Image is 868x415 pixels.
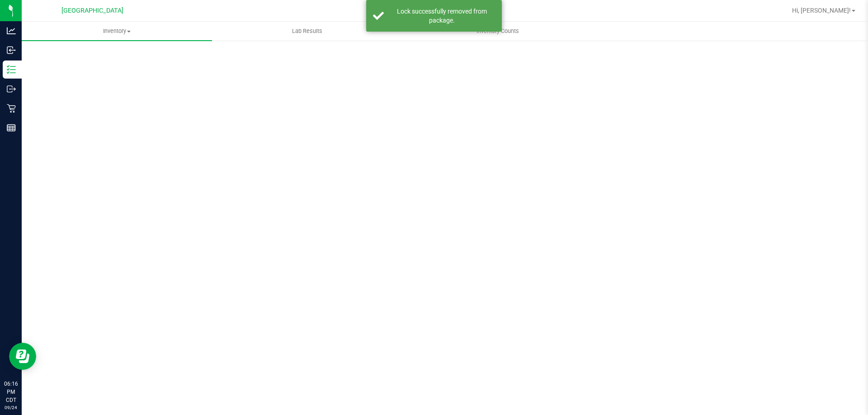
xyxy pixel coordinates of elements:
[280,27,335,35] span: Lab Results
[7,46,16,55] inline-svg: Inbound
[7,26,16,35] inline-svg: Analytics
[22,27,212,35] span: Inventory
[389,7,495,25] div: Lock successfully removed from package.
[9,343,36,370] iframe: Resource center
[7,104,16,113] inline-svg: Retail
[7,123,16,132] inline-svg: Reports
[7,65,16,74] inline-svg: Inventory
[61,7,123,14] span: [GEOGRAPHIC_DATA]
[792,7,851,14] span: Hi, [PERSON_NAME]!
[22,22,212,41] a: Inventory
[4,404,18,411] p: 09/24
[7,84,16,93] inline-svg: Outbound
[4,380,18,404] p: 06:16 PM CDT
[212,22,402,41] a: Lab Results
